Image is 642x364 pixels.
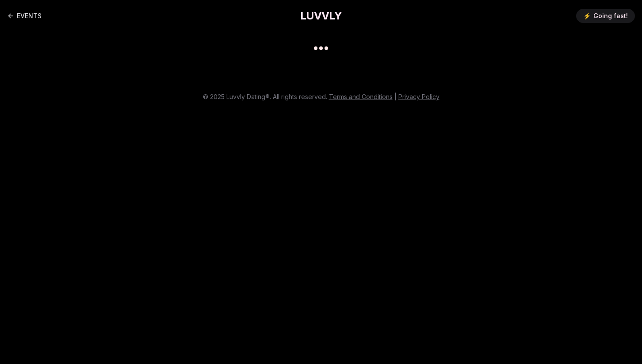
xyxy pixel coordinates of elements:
span: | [394,93,397,100]
a: LUVVLY [300,9,342,23]
a: Privacy Policy [398,93,439,100]
a: Back to events [7,7,42,25]
span: ⚡️ [583,11,591,20]
span: Going fast! [593,11,628,20]
a: Terms and Conditions [329,93,393,100]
